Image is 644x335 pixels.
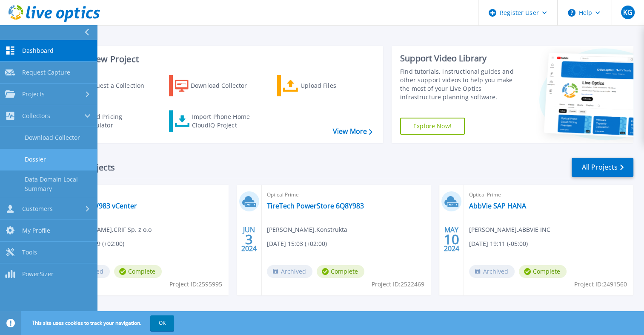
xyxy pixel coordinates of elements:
a: Upload Files [277,75,372,96]
a: Request a Collection [60,75,155,96]
span: Request Capture [22,69,70,76]
div: MAY 2024 [444,224,460,255]
a: TireTech PowerStore 6Q8Y983 [267,202,364,210]
div: Find tutorials, instructional guides and other support videos to help you make the most of your L... [400,67,521,101]
div: JUN 2024 [241,224,257,255]
a: AbbVie SAP HANA [469,202,526,210]
button: OK [150,315,174,331]
a: Explore Now! [400,118,465,135]
h3: Start a New Project [60,55,372,64]
span: Dashboard [22,47,54,55]
span: Project ID: 2522469 [372,280,424,289]
span: Collectors [22,112,50,120]
span: [PERSON_NAME] , Konstrukta [267,225,347,234]
span: Archived [267,265,312,278]
span: Tools [22,248,37,256]
div: Upload Files [301,77,369,94]
span: [DATE] 15:03 (+02:00) [267,239,327,248]
span: KG [623,9,632,16]
span: Project ID: 2491560 [574,280,627,289]
a: Download Collector [169,75,264,96]
span: Project ID: 2595995 [169,280,222,289]
span: 10 [444,236,459,243]
div: Request a Collection [85,77,153,94]
span: Archived [469,265,515,278]
a: CRIF 1QYW983 vCenter [64,202,137,210]
span: 3 [245,236,253,243]
a: View More [333,127,372,136]
span: Optical Prime [64,190,223,199]
div: Download Collector [191,77,259,94]
span: Customers [22,205,53,213]
div: Support Video Library [400,53,521,64]
span: My Profile [22,227,50,234]
span: PowerSizer [22,270,54,278]
span: Complete [114,265,162,278]
span: [PERSON_NAME] , ABBVIE INC [469,225,550,234]
div: Import Phone Home CloudIQ Project [192,113,258,130]
span: [DATE] 19:11 (-05:00) [469,239,528,248]
div: Cloud Pricing Calculator [83,113,152,130]
span: This site uses cookies to track your navigation. [23,315,174,331]
a: All Projects [572,158,633,177]
span: Optical Prime [469,190,628,199]
span: Projects [22,90,45,98]
span: Optical Prime [267,190,426,199]
span: Complete [317,265,364,278]
a: Cloud Pricing Calculator [60,110,155,132]
span: [PERSON_NAME] , CRIF Sp. z o.o [64,225,152,234]
span: Complete [519,265,567,278]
